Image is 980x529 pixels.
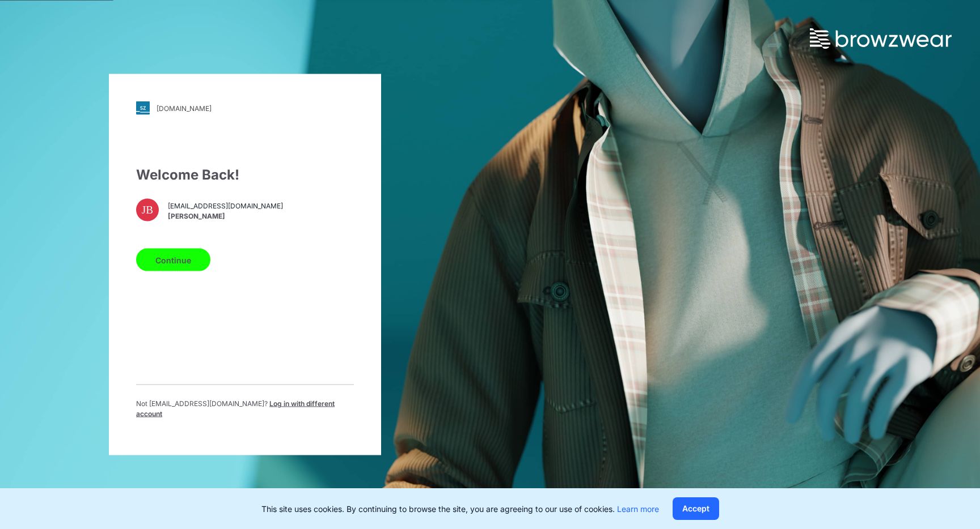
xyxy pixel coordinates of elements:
[136,399,354,419] p: Not [EMAIL_ADDRESS][DOMAIN_NAME] ?
[136,101,354,115] a: [DOMAIN_NAME]
[136,101,150,115] img: svg+xml;base64,PHN2ZyB3aWR0aD0iMjgiIGhlaWdodD0iMjgiIHZpZXdCb3g9IjAgMCAyOCAyOCIgZmlsbD0ibm9uZSIgeG...
[261,503,659,515] p: This site uses cookies. By continuing to browse the site, you are agreeing to our use of cookies.
[810,28,952,49] img: browzwear-logo.73288ffb.svg
[673,497,719,520] button: Accept
[168,211,283,221] span: [PERSON_NAME]
[136,165,354,185] div: Welcome Back!
[157,104,212,112] div: [DOMAIN_NAME]
[168,200,283,211] span: [EMAIL_ADDRESS][DOMAIN_NAME]
[136,249,210,271] button: Continue
[617,504,659,514] a: Learn more
[136,199,159,221] div: JB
